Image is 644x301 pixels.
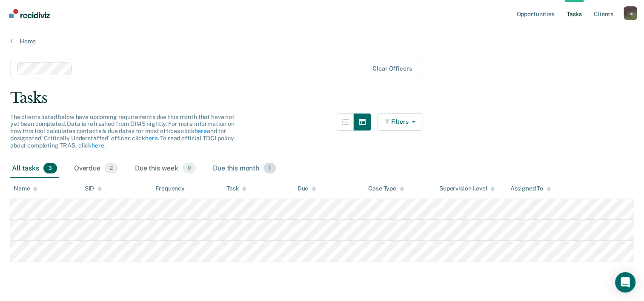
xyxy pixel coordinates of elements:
[510,185,550,192] div: Assigned To
[145,135,157,142] a: here
[43,163,57,174] span: 3
[378,114,423,131] button: Filters
[14,185,37,192] div: Name
[72,159,120,178] div: Overdue2
[298,185,316,192] div: Due
[10,37,634,45] a: Home
[624,6,637,20] div: I G
[368,185,404,192] div: Case Type
[624,6,637,20] button: Profile dropdown button
[10,114,235,149] span: The clients listed below have upcoming requirements due this month that have not yet been complet...
[263,163,276,174] span: 1
[133,159,197,178] div: Due this week0
[85,185,102,192] div: SID
[183,163,196,174] span: 0
[155,185,185,192] div: Frequency
[92,142,104,149] a: here
[615,272,635,292] div: Open Intercom Messenger
[194,128,206,134] a: here
[211,159,278,178] div: Due this month1
[439,185,495,192] div: Supervision Level
[10,89,634,107] div: Tasks
[105,163,118,174] span: 2
[372,65,412,72] div: Clear officers
[226,185,246,192] div: Task
[10,159,59,178] div: All tasks3
[9,9,50,18] img: Recidiviz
